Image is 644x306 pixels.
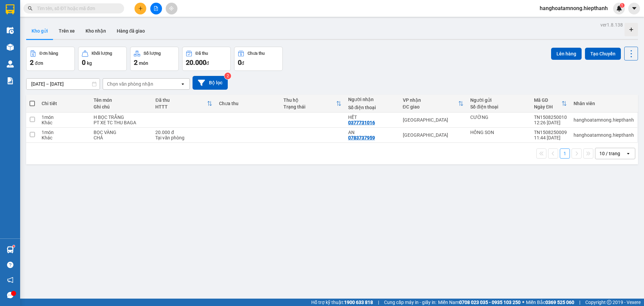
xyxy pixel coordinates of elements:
[42,115,87,120] div: 1 món
[348,97,396,102] div: Người nhận
[348,130,396,135] div: AN
[280,95,344,113] th: Toggle SortBy
[311,299,373,306] span: Hỗ trợ kỹ thuật:
[344,300,373,305] strong: 1900 633 818
[169,6,174,11] span: aim
[248,51,265,56] div: Chưa thu
[545,300,574,305] strong: 0369 525 060
[7,262,13,268] span: question-circle
[348,105,396,110] div: Số điện thoại
[403,104,459,110] div: ĐC giao
[87,60,92,66] span: kg
[53,23,80,39] button: Trên xe
[631,5,637,11] span: caret-down
[283,104,336,110] div: Trạng thái
[130,47,179,71] button: Số lượng2món
[234,47,283,71] button: Chưa thu0đ
[574,117,634,123] div: hanghoatamnong.hiepthanh
[534,97,561,103] div: Mã GD
[384,299,436,306] span: Cung cấp máy in - giấy in:
[283,97,336,103] div: Thu hộ
[155,135,212,140] div: Tại văn phòng
[470,97,527,103] div: Người gửi
[403,132,464,138] div: [GEOGRAPHIC_DATA]
[206,60,209,66] span: đ
[94,135,149,140] div: CHẢ
[42,120,87,125] div: Khác
[238,58,241,67] span: 0
[348,135,375,140] div: 0783737959
[80,23,111,39] button: Kho nhận
[224,73,231,79] sup: 2
[607,300,611,305] span: copyright
[94,120,149,125] div: PT XE TC THU BAGA
[574,132,634,138] div: hanghoatamnong.hiepthanh
[13,245,15,247] sup: 1
[182,47,231,71] button: Đã thu20.000đ
[42,101,87,106] div: Chi tiết
[219,101,277,106] div: Chưa thu
[94,130,149,135] div: BỌC VÀNG
[82,58,86,67] span: 0
[139,60,148,66] span: món
[470,130,527,135] div: HỒNG SON
[579,299,580,306] span: |
[534,115,567,120] div: TN1508250010
[7,44,14,51] img: warehouse-icon
[135,3,146,14] button: plus
[155,130,212,135] div: 20.000 đ
[626,151,631,156] svg: open
[625,23,638,36] div: Tạo kho hàng mới
[6,4,14,14] img: logo-vxr
[154,6,158,11] span: file-add
[35,60,43,66] span: đơn
[78,47,127,71] button: Khối lượng0kg
[7,246,14,253] img: warehouse-icon
[459,300,521,305] strong: 0708 023 035 - 0935 103 250
[599,150,620,157] div: 10 / trang
[26,79,100,89] input: Select a date range.
[196,51,208,56] div: Đã thu
[470,104,527,110] div: Số điện thoại
[152,95,216,113] th: Toggle SortBy
[7,60,14,68] img: warehouse-icon
[193,76,228,90] button: Bộ lọc
[144,51,161,56] div: Số lượng
[551,48,582,60] button: Lên hàng
[534,135,567,140] div: 11:44 [DATE]
[150,3,162,14] button: file-add
[107,81,153,87] div: Chọn văn phòng nhận
[26,47,75,71] button: Đơn hàng2đơn
[534,130,567,135] div: TN1508250009
[134,58,138,67] span: 2
[600,21,623,29] div: ver 1.8.138
[585,48,621,60] button: Tạo Chuyến
[138,6,143,11] span: plus
[621,3,623,8] span: 1
[534,4,613,12] span: hanghoatamnong.hiepthanh
[26,23,53,39] button: Kho gửi
[348,115,396,120] div: HẾT
[399,95,467,113] th: Toggle SortBy
[378,299,379,306] span: |
[111,23,150,39] button: Hàng đã giao
[166,3,177,14] button: aim
[155,104,207,110] div: HTTT
[92,51,112,56] div: Khối lượng
[94,115,149,120] div: H BỌC TRẮNG
[7,277,13,283] span: notification
[574,101,634,106] div: Nhân viên
[526,299,574,306] span: Miền Bắc
[155,97,207,103] div: Đã thu
[180,81,185,87] svg: open
[7,292,13,298] span: message
[534,120,567,125] div: 12:26 [DATE]
[628,3,640,14] button: caret-down
[7,27,14,34] img: warehouse-icon
[30,58,34,67] span: 2
[28,6,33,11] span: search
[403,117,464,123] div: [GEOGRAPHIC_DATA]
[94,104,149,110] div: Ghi chú
[531,95,570,113] th: Toggle SortBy
[560,148,570,159] button: 1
